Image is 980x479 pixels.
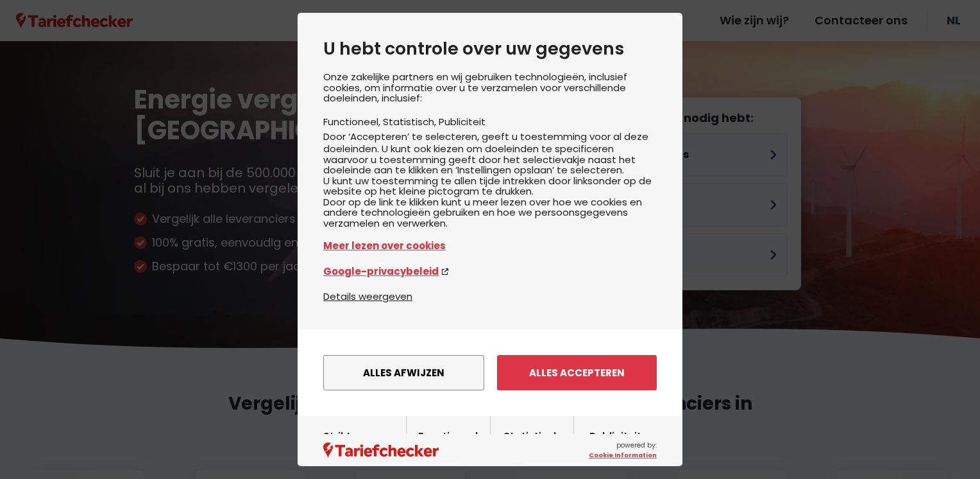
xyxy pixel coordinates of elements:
[323,289,412,304] button: Details weergeven
[323,238,657,253] a: Meer lezen over cookies
[439,115,486,128] li: Publiciteit
[323,72,657,289] div: Onze zakelijke partners en wij gebruiken technologieën, inclusief cookies, om informatie over u t...
[323,115,383,128] li: Functioneel
[383,115,439,128] li: Statistisch
[497,355,657,390] button: Alles accepteren
[323,264,657,279] a: Google-privacybeleid
[323,39,657,59] h2: U hebt controle over uw gegevens
[298,329,682,416] div: menu
[323,355,484,390] button: Alles afwijzen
